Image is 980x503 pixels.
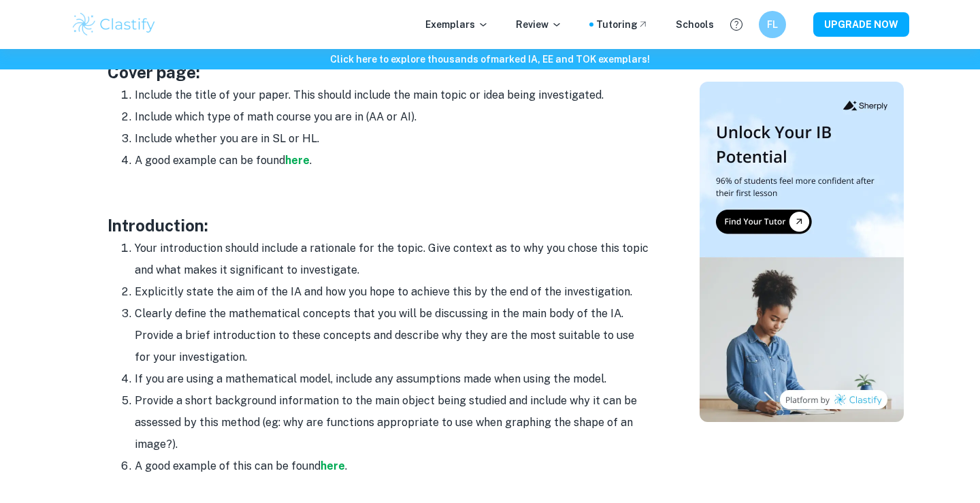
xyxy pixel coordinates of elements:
li: Provide a short background information to the main object being studied and include why it can be... [135,390,652,455]
a: here [321,459,345,472]
a: Schools [676,17,714,32]
li: A good example can be found . [135,150,652,172]
h6: Click here to explore thousands of marked IA, EE and TOK exemplars ! [3,52,977,67]
button: Help and Feedback [725,13,748,36]
a: Tutoring [596,17,649,32]
li: If you are using a mathematical model, include any assumptions made when using the model. [135,368,652,390]
li: Include which type of math course you are in (AA or AI). [135,106,652,128]
h6: FL [765,17,781,32]
img: Thumbnail [700,82,904,422]
li: Explicitly state the aim of the IA and how you hope to achieve this by the end of the investigation. [135,281,652,303]
li: Your introduction should include a rationale for the topic. Give context as to why you chose this... [135,238,652,281]
li: Clearly define the mathematical concepts that you will be discussing in the main body of the IA. ... [135,303,652,368]
li: Include whether you are in SL or HL. [135,128,652,150]
li: Include the title of your paper. This should include the main topic or idea being investigated. [135,84,652,106]
p: Exemplars [425,17,489,32]
a: here [285,154,310,167]
h3: Introduction: [108,213,652,238]
p: Review [516,17,562,32]
h3: Cover page: [108,60,652,84]
button: FL [759,11,786,38]
img: Clastify logo [71,11,157,38]
li: A good example of this can be found . [135,455,652,477]
button: UPGRADE NOW [813,12,909,37]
